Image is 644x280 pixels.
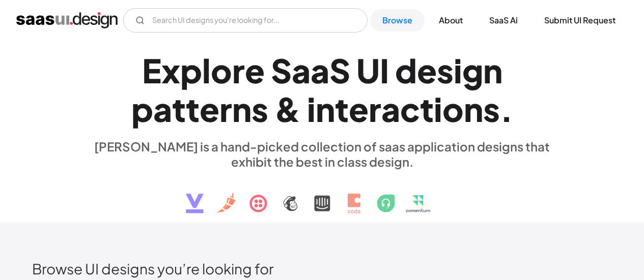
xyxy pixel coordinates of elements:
[395,51,417,90] div: d
[123,8,368,33] form: Email Form
[434,89,442,129] div: i
[142,51,161,90] div: E
[202,51,211,90] div: l
[420,89,434,129] div: t
[232,89,251,129] div: n
[307,89,316,129] div: i
[370,9,425,32] a: Browse
[380,51,389,90] div: I
[131,89,153,129] div: p
[219,89,232,129] div: r
[172,89,186,129] div: t
[437,51,454,90] div: s
[123,8,368,33] input: Search UI designs you're looking for...
[483,51,502,90] div: n
[274,89,301,129] div: &
[200,89,219,129] div: e
[532,9,628,32] a: Submit UI Request
[292,51,311,90] div: a
[186,89,200,129] div: t
[500,89,513,129] div: .
[400,89,420,129] div: c
[483,89,500,129] div: s
[427,9,475,32] a: About
[245,51,265,90] div: e
[180,51,202,90] div: p
[153,89,172,129] div: a
[271,51,292,90] div: S
[251,89,268,129] div: s
[381,89,400,129] div: a
[329,51,350,90] div: S
[316,89,335,129] div: n
[168,169,477,222] img: text, icon, saas logo
[477,9,530,32] a: SaaS Ai
[356,51,380,90] div: U
[369,89,381,129] div: r
[311,51,329,90] div: a
[442,89,464,129] div: o
[462,51,483,90] div: g
[349,89,369,129] div: e
[211,51,232,90] div: o
[32,260,612,277] h2: Browse UI designs you’re looking for
[335,89,349,129] div: t
[454,51,462,90] div: i
[161,51,180,90] div: x
[88,139,556,169] div: [PERSON_NAME] is a hand-picked collection of saas application designs that exhibit the best in cl...
[417,51,437,90] div: e
[16,12,118,28] a: home
[464,89,483,129] div: n
[88,51,556,129] h1: Explore SaaS UI design patterns & interactions.
[232,51,245,90] div: r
